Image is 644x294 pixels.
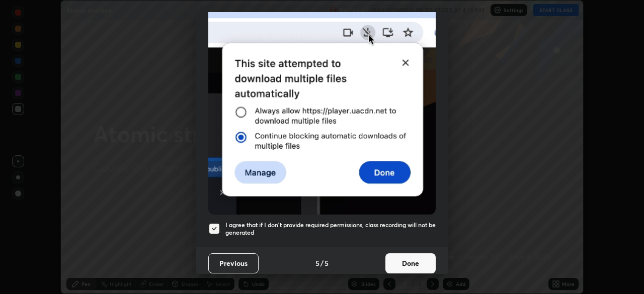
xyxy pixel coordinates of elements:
h4: / [320,258,324,268]
h4: 5 [325,258,329,268]
h4: 5 [315,258,319,268]
button: Done [385,253,436,273]
button: Previous [208,253,259,273]
h5: I agree that if I don't provide required permissions, class recording will not be generated [225,221,436,237]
